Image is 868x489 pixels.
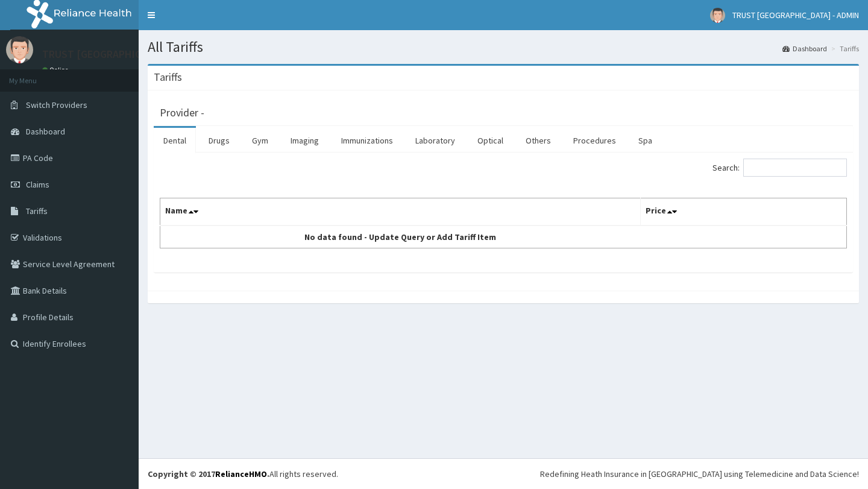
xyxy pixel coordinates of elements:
[332,128,403,153] a: Immunizations
[26,206,48,216] span: Tariffs
[743,159,847,177] input: Search:
[139,458,868,489] footer: All rights reserved.
[710,8,725,23] img: User Image
[540,468,859,480] div: Redefining Heath Insurance in [GEOGRAPHIC_DATA] using Telemedicine and Data Science!
[148,468,269,479] strong: Copyright © 2017 .
[732,10,859,21] span: TRUST [GEOGRAPHIC_DATA] - ADMIN
[42,49,215,60] p: TRUST [GEOGRAPHIC_DATA] - ADMIN
[42,66,71,74] a: Online
[641,198,847,226] th: Price
[564,128,626,153] a: Procedures
[26,99,87,110] span: Switch Providers
[199,128,239,153] a: Drugs
[26,126,65,137] span: Dashboard
[160,226,641,248] td: No data found - Update Query or Add Tariff Item
[215,468,267,479] a: RelianceHMO
[406,128,465,153] a: Laboratory
[281,128,329,153] a: Imaging
[468,128,513,153] a: Optical
[828,43,859,54] li: Tariffs
[516,128,561,153] a: Others
[629,128,662,153] a: Spa
[148,39,859,55] h1: All Tariffs
[160,107,204,118] h3: Provider -
[712,159,847,177] label: Search:
[26,179,49,190] span: Claims
[154,128,196,153] a: Dental
[154,72,182,83] h3: Tariffs
[242,128,278,153] a: Gym
[782,43,827,54] a: Dashboard
[6,36,33,63] img: User Image
[160,198,641,226] th: Name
